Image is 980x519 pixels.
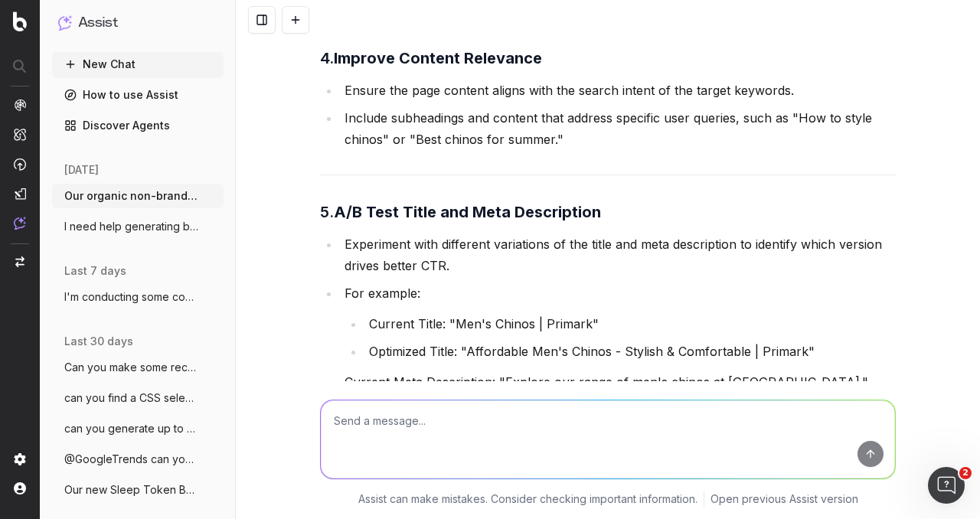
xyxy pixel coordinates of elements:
[364,313,896,335] li: Current Title: "Men's Chinos | Primark"
[64,334,133,349] span: last 30 days
[78,12,118,34] h1: Assist
[364,341,896,362] li: Optimized Title: "Affordable Men's Chinos - Stylish & Comfortable | Primark"
[64,482,199,498] span: Our new Sleep Token Band Tshirts are a m
[340,107,896,150] li: Include subheadings and content that address specific user queries, such as "How to style chinos"...
[52,214,224,239] button: I need help generating blog ideas for ac
[52,416,224,441] button: can you generate up to 3 meta titles for
[52,52,224,77] button: New Chat
[710,491,858,507] a: Open previous Assist version
[14,188,26,200] img: Studio
[64,390,199,406] span: can you find a CSS selector that will ex
[52,113,224,138] a: Discover Agents
[13,11,27,31] img: Botify logo
[15,256,24,267] img: Switch project
[14,482,26,495] img: My account
[64,219,199,234] span: I need help generating blog ideas for ac
[52,447,224,472] button: @GoogleTrends can you analyse google tre
[64,452,199,467] span: @GoogleTrends can you analyse google tre
[64,289,199,305] span: I'm conducting some competitor research
[52,83,224,107] a: How to use Assist
[64,263,126,279] span: last 7 days
[358,491,697,507] p: Assist can make mistakes. Consider checking important information.
[58,15,72,30] img: Assist
[14,128,26,141] img: Intelligence
[52,184,224,208] button: Our organic non-brand CTR for our Mens C
[340,282,896,362] li: For example:
[334,49,542,67] strong: Improve Content Relevance
[14,453,26,465] img: Setting
[340,371,896,393] li: Current Meta Description: "Explore our range of men's chinos at [GEOGRAPHIC_DATA]."
[340,80,896,101] li: Ensure the page content aligns with the search intent of the target keywords.
[52,386,224,410] button: can you find a CSS selector that will ex
[320,200,896,224] h3: 5.
[52,355,224,380] button: Can you make some recommendations on how
[64,421,199,436] span: can you generate up to 3 meta titles for
[64,162,99,178] span: [DATE]
[334,203,601,221] strong: A/B Test Title and Meta Description
[928,467,965,504] iframe: Intercom live chat
[14,158,26,171] img: Activation
[52,285,224,309] button: I'm conducting some competitor research
[64,360,199,375] span: Can you make some recommendations on how
[14,217,26,230] img: Assist
[58,12,217,34] button: Assist
[64,188,199,204] span: Our organic non-brand CTR for our Mens C
[959,467,972,479] span: 2
[340,233,896,276] li: Experiment with different variations of the title and meta description to identify which version ...
[52,478,224,502] button: Our new Sleep Token Band Tshirts are a m
[320,46,896,70] h3: 4.
[14,99,26,111] img: Analytics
